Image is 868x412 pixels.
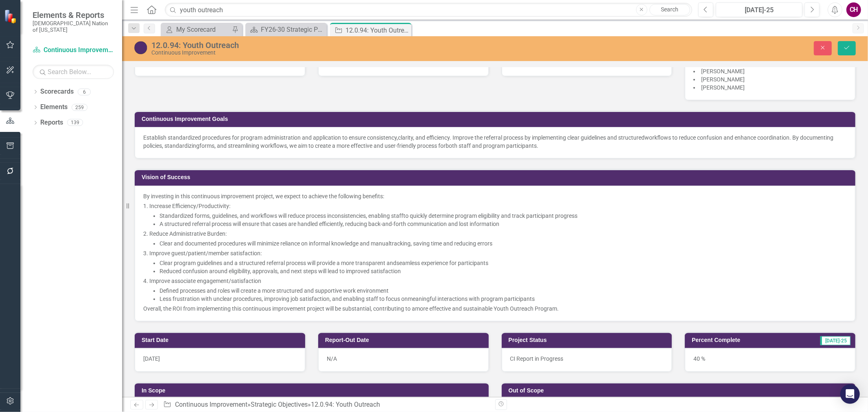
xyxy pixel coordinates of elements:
span: A structured referral process will ensure that cases are handled efficiently, reducing back-and- [160,221,394,227]
a: Strategic Objectives [251,401,308,408]
span: [PERSON_NAME] [701,84,745,91]
div: N/A [318,348,489,372]
div: 12.0.94: Youth Outreach [345,25,409,35]
h3: In Scope [142,388,485,394]
img: CI In Progress [134,41,147,54]
p: ​ [160,212,847,220]
h3: Start Date [142,337,301,343]
span: [DATE] [143,355,160,362]
h3: Report-Out Date [325,337,485,343]
span: more effective and sustainable Youth Outreach Program. [415,305,559,312]
div: 12.0.94: Youth Outreach [311,401,380,408]
span: Establish standardized procedures for program administration and application to ensure consistency, [143,134,398,141]
a: Scorecards [40,87,74,96]
p: ​ [149,277,847,285]
span: tracking, saving time and reducing errors [390,240,492,247]
div: Continuous Improvement [151,50,541,56]
div: 259 [72,104,87,111]
a: FY26-30 Strategic Plan [247,24,325,35]
div: [DATE]-25 [719,5,800,15]
a: Search [649,4,690,15]
span: Clear and documented procedures will minimize reliance on informal knowledge and manual [160,240,390,247]
span: Improve associate engagement/satisfaction [149,278,261,284]
button: [DATE]-25 [716,2,802,17]
img: ClearPoint Strategy [4,9,18,24]
p: ​ [160,295,847,303]
span: Improve guest/patient/member satisfaction: [149,250,262,256]
h3: Vision of Success [142,174,851,180]
span: seamless experience for participants [396,260,488,266]
span: By investing in this continuous improvement project, we expect to achieve the following benefits: [143,193,384,199]
span: forms, and streamlining workflows, we aim to create a more effective and user-friendly process for [199,142,446,149]
span: CI Report in Progress [510,355,564,362]
a: Continuous Improvement [33,46,114,55]
span: Standardized forms, guidelines, and workflows will reduce process inconsistencies, enabling staff [160,213,403,219]
h3: Continuous Improvement Goals [142,116,851,122]
div: 6 [78,88,91,95]
span: [PERSON_NAME] [701,76,745,83]
div: My Scorecard [176,24,230,35]
h3: Out of Scope [509,388,852,394]
span: Clear program guidelines and a structured referral process will provide a more transparent and [160,260,396,266]
button: CH [846,2,861,17]
p: ​ [160,259,847,267]
span: Overall, the ROI from implementing this continuous improvement project will be substantial, contr... [143,305,415,312]
p: ​ [160,287,847,295]
div: 40 % [685,348,855,372]
div: 139 [67,119,83,126]
a: My Scorecard [163,24,230,35]
span: Elements & Reports [33,10,114,20]
p: ​ [149,202,847,210]
p: ​ [143,192,847,200]
span: Less frustration with unclear procedures, improving job satisfaction, and enabling staff to focus on [160,296,408,302]
span: Reduce Administrative Burden: [149,230,227,237]
input: Search Below... [33,65,114,79]
span: clarity, and efficiency. Improve the referral process by implementing clear guidelines and struct... [398,134,645,141]
span: [PERSON_NAME] [701,68,745,75]
h3: Percent Complete [692,337,789,343]
p: ​ [160,220,847,228]
span: to quickly determine program eligibility and track participant progress [403,213,577,219]
span: [DATE]-25 [820,336,851,345]
div: FY26-30 Strategic Plan [261,24,325,35]
span: forth communication and lost information [394,221,499,227]
p: ​ [149,230,847,238]
p: The current administration and application of Youth Outreach programs are fragmented, lacking sta... [2,2,702,22]
span: meaningful interactions with program participants [408,296,535,302]
a: Continuous Improvement [175,401,247,408]
p: ​ [160,239,847,248]
h3: Project Status [509,337,668,343]
p: ​ [160,267,847,275]
p: ​ [149,249,847,257]
span: Increase Efficiency/Productivity: [149,203,230,209]
span: Defined processes and roles will create a more structured and supportive work environment [160,287,389,294]
a: Reports [40,118,63,127]
input: Search ClearPoint... [165,3,692,17]
div: 12.0.94: Youth Outreach [151,41,541,50]
div: » » [163,400,489,410]
div: Open Intercom Messenger [840,384,860,404]
span: Reduced confusion around eligibility, approvals, and next steps will lead to improved satisfaction [160,268,401,274]
span: both staff and program participants. [446,142,538,149]
small: [DEMOGRAPHIC_DATA] Nation of [US_STATE] [33,20,114,33]
a: Elements [40,103,68,112]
